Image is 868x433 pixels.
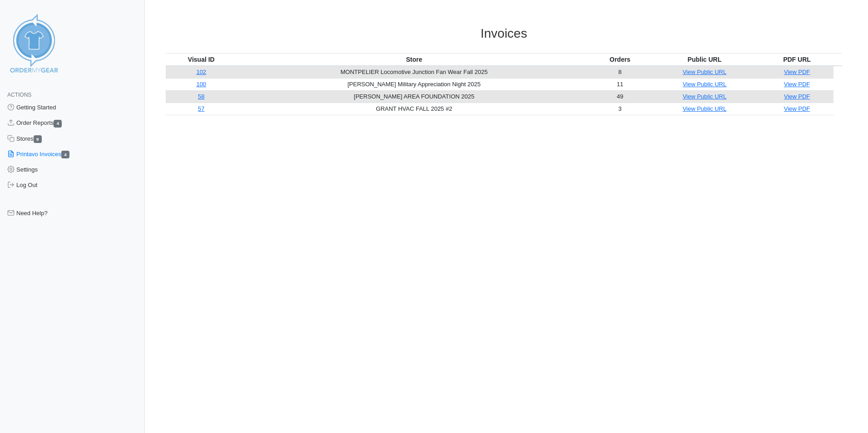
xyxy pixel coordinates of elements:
[237,103,592,115] td: GRANT HVAC FALL 2025 #2
[760,53,833,66] th: PDF URL
[683,69,727,75] a: View Public URL
[784,105,810,112] a: View PDF
[591,103,649,115] td: 3
[237,66,592,79] td: MONTPELIER Locomotive Junction Fan Wear Fall 2025
[591,53,649,66] th: Orders
[591,90,649,103] td: 49
[196,69,206,75] a: 102
[166,53,237,66] th: Visual ID
[683,105,727,112] a: View Public URL
[237,78,592,90] td: [PERSON_NAME] Military Appreciation Night 2025
[784,81,810,88] a: View PDF
[7,92,31,98] span: Actions
[683,93,727,100] a: View Public URL
[54,120,62,128] span: 4
[237,53,592,66] th: Store
[61,151,69,158] span: 4
[198,93,204,100] a: 58
[784,69,810,75] a: View PDF
[591,66,649,79] td: 8
[237,90,592,103] td: [PERSON_NAME] AREA FOUNDATION 2025
[683,81,727,88] a: View Public URL
[196,81,206,88] a: 100
[649,53,760,66] th: Public URL
[784,93,810,100] a: View PDF
[591,78,649,90] td: 11
[198,105,204,112] a: 57
[34,135,42,143] span: 9
[166,26,842,41] h3: Invoices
